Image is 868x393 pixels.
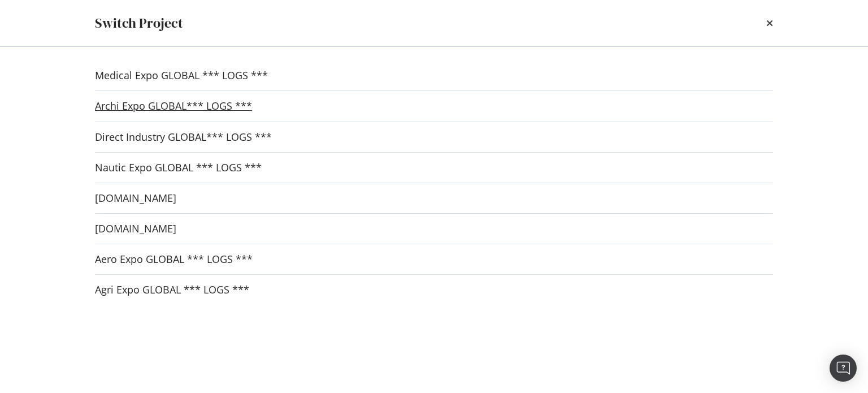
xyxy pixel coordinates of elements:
[95,162,262,174] a: Nautic Expo GLOBAL *** LOGS ***
[830,355,857,382] div: Open Intercom Messenger
[95,14,183,33] div: Switch Project
[95,192,176,204] a: [DOMAIN_NAME]
[95,131,272,143] a: Direct Industry GLOBAL*** LOGS ***
[766,14,773,33] div: times
[95,223,176,235] a: [DOMAIN_NAME]
[95,70,268,81] a: Medical Expo GLOBAL *** LOGS ***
